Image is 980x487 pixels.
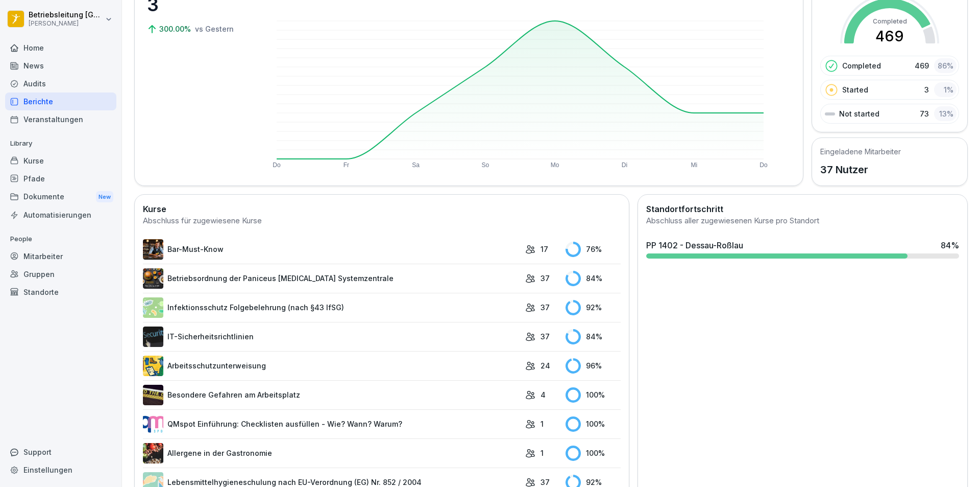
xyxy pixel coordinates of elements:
[941,239,959,251] div: 84 %
[143,414,520,434] a: QMspot Einführung: Checklisten ausfüllen - Wie? Wann? Warum?
[934,58,957,73] div: 86 %
[924,84,929,95] p: 3
[5,461,116,479] a: Einstellungen
[551,161,559,169] text: Mo
[541,419,544,429] p: 1
[566,358,621,374] div: 96 %
[143,385,520,405] a: Besondere Gefahren am Arbeitsplatz
[29,11,103,19] p: Betriebsleitung [GEOGRAPHIC_DATA]
[622,161,627,169] text: Di
[5,443,116,461] div: Support
[143,297,520,318] a: Infektionsschutz Folgebelehrung (nach §43 IfSG)
[5,283,116,301] a: Standorte
[5,135,116,152] p: Library
[143,239,163,260] img: avw4yih0pjczq94wjribdn74.png
[839,108,879,119] p: Not started
[344,161,349,169] text: Fr
[842,60,881,71] p: Completed
[143,215,621,227] div: Abschluss für zugewiesene Kurse
[541,244,548,254] p: 17
[566,387,621,403] div: 100 %
[566,446,621,461] div: 100 %
[143,203,621,215] h2: Kurse
[143,327,163,347] img: msj3dytn6rmugecro9tfk5p0.png
[691,161,697,169] text: Mi
[642,235,963,263] a: PP 1402 - Dessau-Roßlau84%
[646,239,743,251] div: PP 1402 - Dessau-Roßlau
[143,239,520,260] a: Bar-Must-Know
[5,188,116,206] div: Dokumente
[195,24,234,34] p: vs Gestern
[412,161,420,169] text: Sa
[820,146,901,157] h5: Eingeladene Mitarbeiter
[915,60,929,71] p: 469
[5,39,116,57] a: Home
[5,231,116,247] p: People
[566,416,621,432] div: 100 %
[273,161,281,169] text: Do
[5,206,116,224] a: Automatisierungen
[541,389,546,400] p: 4
[646,203,959,215] h2: Standortfortschritt
[541,302,550,313] p: 37
[5,170,116,188] a: Pfade
[5,247,116,265] a: Mitarbeiter
[5,188,116,206] a: DokumenteNew
[5,152,116,170] a: Kurse
[143,443,163,463] img: gsgognukgwbtoe3cnlsjjbmw.png
[143,356,520,376] a: Arbeitsschutzunterweisung
[920,108,929,119] p: 73
[143,356,163,376] img: bgsrfyvhdm6180ponve2jajk.png
[5,57,116,75] a: News
[842,84,868,95] p: Started
[143,385,163,405] img: zq4t51x0wy87l3xh8s87q7rq.png
[541,360,550,371] p: 24
[541,273,550,284] p: 37
[566,242,621,257] div: 76 %
[5,92,116,110] a: Berichte
[566,271,621,286] div: 84 %
[96,191,113,203] div: New
[759,161,768,169] text: Do
[143,443,520,463] a: Allergene in der Gastronomie
[143,268,520,289] a: Betriebsordnung der Paniceus [MEDICAL_DATA] Systemzentrale
[541,448,544,458] p: 1
[934,106,957,121] div: 13 %
[5,110,116,128] a: Veranstaltungen
[566,329,621,344] div: 84 %
[143,297,163,318] img: tgff07aey9ahi6f4hltuk21p.png
[5,265,116,283] a: Gruppen
[159,24,193,34] p: 300.00%
[646,215,959,227] div: Abschluss aller zugewiesenen Kurse pro Standort
[143,268,163,289] img: erelp9ks1mghlbfzfpgfvnw0.png
[934,82,957,97] div: 1 %
[566,300,621,315] div: 92 %
[143,414,163,434] img: rsy9vu330m0sw5op77geq2rv.png
[5,75,116,92] a: Audits
[541,331,550,342] p: 37
[29,20,103,27] p: [PERSON_NAME]
[143,327,520,347] a: IT-Sicherheitsrichtlinien
[482,161,489,169] text: So
[820,162,901,177] p: 37 Nutzer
